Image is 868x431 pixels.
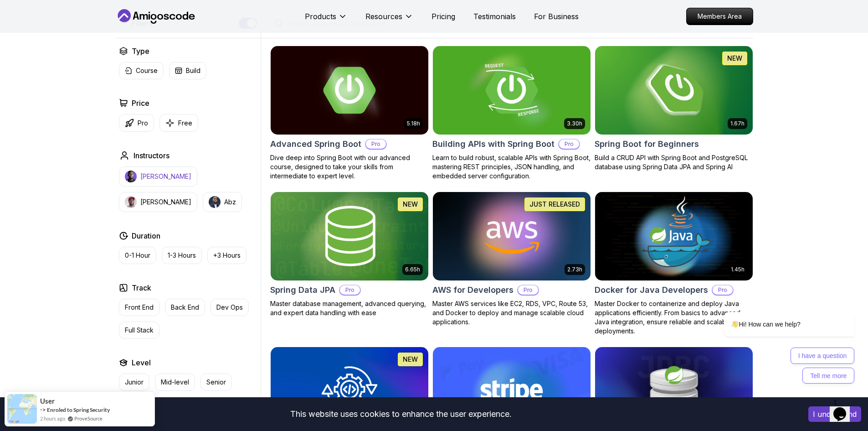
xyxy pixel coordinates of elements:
h2: Spring Data JPA [270,284,335,296]
a: Members Area [686,8,753,25]
img: instructor img [125,196,137,208]
a: Spring Data JPA card6.65hNEWSpring Data JPAProMaster database management, advanced querying, and ... [270,192,429,317]
img: Spring Data JPA card [271,192,428,280]
p: Master AWS services like EC2, RDS, VPC, Route 53, and Docker to deploy and manage scalable cloud ... [432,299,591,327]
p: 1-3 Hours [168,251,196,260]
h2: Track [132,282,151,293]
h2: Advanced Spring Boot [270,138,361,151]
a: Testimonials [473,11,516,22]
button: instructor img[PERSON_NAME] [119,192,197,212]
p: 5.18h [407,120,420,127]
a: Advanced Spring Boot card5.18hAdvanced Spring BootProDive deep into Spring Boot with our advanced... [270,46,429,181]
button: Pro [119,114,154,132]
img: Docker for Java Developers card [595,192,753,280]
h2: Price [132,98,149,109]
p: 0-1 Hour [125,251,150,260]
p: Course [136,66,158,75]
span: User [40,397,55,405]
button: Dev Ops [211,299,249,316]
a: Enroled to Spring Security [47,406,110,413]
p: Pro [518,286,538,295]
a: Pricing [431,11,455,22]
button: Full Stack [119,322,159,339]
p: 3.30h [567,120,582,127]
span: -> [40,406,46,413]
p: Master database management, advanced querying, and expert data handling with ease [270,299,429,317]
p: Pro [559,140,579,149]
p: Resources [365,11,402,22]
button: Senior [200,374,232,391]
h2: Level [132,357,151,368]
button: 0-1 Hour [119,247,156,264]
button: +3 Hours [207,247,247,264]
p: Pro [366,140,386,149]
a: For Business [534,11,579,22]
p: Pro [340,286,360,295]
p: Full Stack [125,326,154,335]
button: Course [119,62,164,79]
p: Build a CRUD API with Spring Boot and PostgreSQL database using Spring Data JPA and Spring AI [595,153,753,171]
iframe: chat widget [830,395,859,422]
div: This website uses cookies to enhance the user experience. [7,404,795,424]
p: Learn to build robust, scalable APIs with Spring Boot, mastering REST principles, JSON handling, ... [432,153,591,181]
img: Building APIs with Spring Boot card [433,46,591,135]
p: [PERSON_NAME] [140,172,191,181]
button: Build [169,62,206,79]
p: Back End [171,303,199,312]
p: Free [178,119,192,128]
p: +3 Hours [213,251,241,260]
button: Front End [119,299,159,316]
p: NEW [403,200,418,209]
p: Senior [206,378,226,387]
button: instructor imgAbz [203,192,242,212]
h2: Duration [132,230,160,241]
p: Pro [138,119,148,128]
img: Spring Boot for Beginners card [595,46,753,135]
p: Products [305,11,336,22]
p: 1.67h [730,120,745,127]
a: AWS for Developers card2.73hJUST RELEASEDAWS for DevelopersProMaster AWS services like EC2, RDS, ... [432,192,591,327]
p: 2.73h [567,266,582,273]
h2: Type [132,46,149,57]
a: Building APIs with Spring Boot card3.30hBuilding APIs with Spring BootProLearn to build robust, s... [432,46,591,181]
p: Members Area [687,8,753,25]
img: AWS for Developers card [433,192,591,280]
p: Abz [224,197,236,207]
p: Dive deep into Spring Boot with our advanced course, designed to take your skills from intermedia... [270,153,429,181]
a: Docker for Java Developers card1.45hDocker for Java DevelopersProMaster Docker to containerize an... [595,192,753,336]
button: Accept cookies [808,406,861,422]
button: Mid-level [155,374,195,391]
img: provesource social proof notification image [7,394,37,424]
button: Free [159,114,198,132]
iframe: chat widget [695,229,859,390]
button: Products [305,11,347,29]
button: 1-3 Hours [162,247,202,264]
img: instructor img [125,171,137,182]
p: NEW [727,54,742,63]
h2: Building APIs with Spring Boot [432,138,555,151]
p: Junior [125,378,144,387]
h2: AWS for Developers [432,284,514,296]
h2: Instructors [134,150,169,161]
p: [PERSON_NAME] [140,197,191,207]
h2: Docker for Java Developers [595,284,708,296]
p: Dev Ops [216,303,243,312]
p: Master Docker to containerize and deploy Java applications efficiently. From basics to advanced J... [595,299,753,336]
img: instructor img [209,196,221,208]
button: Resources [365,11,413,29]
button: instructor img[PERSON_NAME] [119,166,197,187]
a: Spring Boot for Beginners card1.67hNEWSpring Boot for BeginnersBuild a CRUD API with Spring Boot ... [595,46,753,171]
p: Mid-level [161,378,189,387]
p: Front End [125,303,154,312]
p: Build [186,66,200,75]
h2: Spring Boot for Beginners [595,138,699,151]
button: Back End [165,299,205,316]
